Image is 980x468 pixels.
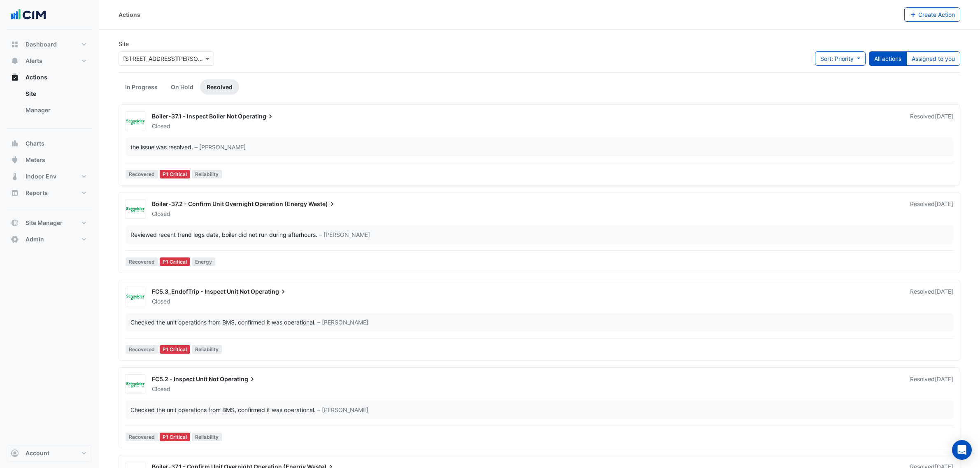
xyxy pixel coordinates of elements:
button: Reports [7,185,92,201]
a: Site [19,86,92,102]
span: Reliability [192,170,222,178]
span: Sort: Priority [820,55,854,62]
a: On Hold [164,79,200,95]
div: Actions [119,10,140,19]
span: Reports [26,189,48,197]
div: Checked the unit operations from BMS, confirmed it was operational. [130,405,316,414]
span: Waste) [308,200,336,208]
span: Admin [26,235,44,243]
span: Boiler-37.2 - Confirm Unit Overnight Operation (Energy [152,200,307,207]
span: Recovered [126,433,158,441]
span: FC5.2 - Inspect Unit Not [152,375,219,382]
button: Account [7,445,92,461]
span: Operating [251,287,287,296]
span: Alerts [26,57,42,65]
span: Energy [192,257,215,266]
div: Open Intercom Messenger [952,440,972,460]
span: Create Action [918,11,955,18]
button: Indoor Env [7,168,92,185]
img: Schneider Electric [126,118,145,126]
app-icon: Actions [11,73,19,81]
div: Resolved [910,287,953,306]
span: Mon 21-Jul-2025 15:15 AEST [935,200,953,207]
span: Meters [26,156,45,164]
span: Operating [238,112,275,120]
div: Resolved [910,200,953,218]
span: Closed [152,210,170,217]
app-icon: Indoor Env [11,172,19,181]
button: Create Action [904,7,961,22]
span: – [PERSON_NAME] [195,143,246,151]
span: Mon 21-Jul-2025 15:13 AEST [935,375,953,382]
a: Manager [19,102,92,118]
span: Operating [220,375,256,383]
button: Actions [7,69,92,86]
img: Schneider Electric [126,293,145,301]
div: P1 Critical [160,257,191,266]
span: Charts [26,139,44,148]
app-icon: Reports [11,189,19,197]
span: Mon 21-Jul-2025 15:14 AEST [935,288,953,295]
span: – [PERSON_NAME] [317,318,368,327]
span: Closed [152,298,170,305]
span: Recovered [126,170,158,178]
div: P1 Critical [160,345,191,354]
button: Sort: Priority [815,51,866,66]
span: Site Manager [26,219,63,227]
a: Resolved [200,79,239,95]
span: Mon 21-Jul-2025 15:16 AEST [935,113,953,120]
span: Reliability [192,345,222,354]
label: Site [119,39,129,48]
app-icon: Dashboard [11,40,19,49]
div: Checked the unit operations from BMS, confirmed it was operational. [130,318,316,327]
button: Alerts [7,53,92,69]
div: Actions [7,86,92,122]
div: Reviewed recent trend logs data, boiler did not run during afterhours. [130,230,317,239]
button: Meters [7,152,92,168]
app-icon: Alerts [11,57,19,65]
span: Recovered [126,257,158,266]
button: Assigned to you [906,51,960,66]
button: Admin [7,231,92,248]
div: the issue was resolved. [130,143,193,151]
span: Closed [152,385,170,392]
app-icon: Admin [11,235,19,243]
span: Boiler-37.1 - Inspect Boiler Not [152,113,237,120]
div: Resolved [910,112,953,130]
span: Actions [26,73,47,81]
span: Indoor Env [26,172,56,181]
img: Schneider Electric [126,205,145,213]
div: P1 Critical [160,433,191,441]
button: Dashboard [7,36,92,53]
span: – [PERSON_NAME] [319,230,370,239]
span: Reliability [192,433,222,441]
button: All actions [869,51,907,66]
span: Recovered [126,345,158,354]
div: P1 Critical [160,170,191,178]
span: Closed [152,123,170,130]
button: Site Manager [7,215,92,231]
img: Schneider Electric [126,380,145,389]
span: Account [26,449,49,457]
span: – [PERSON_NAME] [317,405,368,414]
button: Charts [7,135,92,152]
span: FC5.3_EndofTrip - Inspect Unit Not [152,288,249,295]
app-icon: Meters [11,156,19,164]
app-icon: Site Manager [11,219,19,227]
span: Dashboard [26,40,57,49]
img: Company Logo [10,7,47,23]
app-icon: Charts [11,139,19,148]
a: In Progress [119,79,164,95]
div: Resolved [910,375,953,393]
